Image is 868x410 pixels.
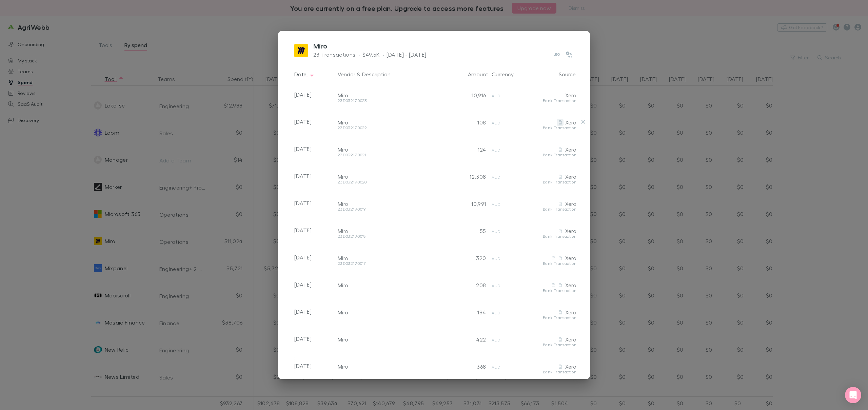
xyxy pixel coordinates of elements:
[338,180,446,184] div: 23D03217-0020
[338,67,446,81] div: &
[517,153,577,162] div: Bank Transaction
[517,316,577,325] div: Bank Transaction
[338,255,446,261] div: Miro
[338,92,446,99] div: Miro
[492,352,512,370] div: AUD
[294,352,335,379] div: [DATE]
[517,298,577,316] div: Xero
[517,108,577,126] div: Xero
[557,363,564,370] button: XeroTransaction-b165c6c3-7485-4b3f-81b6-e9ff80d48e7c_Receipt-2635-0179.pdf
[557,173,564,180] button: XeroTransaction-cb4a7f1d-a29c-4a14-818d-be8179bd5898_Receipt-2191-8593.pdf
[451,298,486,316] div: 184
[550,282,557,289] button: XeroTransaction-8a535a25-5d9a-4380-b1ef-ddb2e04db2ca_Receipt-2924-1041.pdf
[294,135,335,162] div: [DATE]
[517,271,577,289] div: Xero
[557,119,564,126] button: XeroTransaction-09940243-4e82-44ee-b457-0e6e557fd46d_Receipt-2683-4966.pdf
[451,217,486,234] div: 55
[294,298,335,325] div: [DATE]
[564,50,574,59] button: Show source currency
[294,325,335,352] div: [DATE]
[557,146,564,153] button: XeroTransaction-b6e848c4-9f64-4dd4-9656-3103301f6d81_Receipt-2993-3583.pdf
[338,261,446,266] div: 23D03217-0017
[338,282,446,289] div: Miro
[557,228,564,234] button: XeroTransaction-fab7c590-eeab-40ca-b7a8-95825b6883f7_Invoice-23D03217-0018.pdf
[362,67,391,81] button: Description
[313,51,356,59] p: 23 Transactions
[294,190,335,217] div: [DATE]
[517,190,577,207] div: Xero
[517,217,577,234] div: Xero
[557,255,564,261] button: XeroTransaction-da574451-0ba1-4918-9bb1-fb220a2bfe15_Receipt-2617-4540.pdf
[845,387,861,403] div: Open Intercom Messenger
[517,99,577,108] div: Bank Transaction
[294,44,308,57] img: Miro's Logo
[492,271,512,289] div: AUD
[517,207,577,217] div: Bank Transaction
[451,325,486,343] div: 422
[517,261,577,271] div: Bank Transaction
[451,81,486,99] div: 10,916
[492,325,512,343] div: AUD
[492,108,512,126] div: AUD
[517,162,577,180] div: Xero
[294,271,335,298] div: [DATE]
[338,67,355,81] button: Vendor
[338,234,446,238] div: 23D03217-0018
[557,309,564,316] button: XeroTransaction-659037ca-b284-409e-8b66-f88d629fa41b_Invoice-23D03217-0015.pdf
[387,51,427,59] p: [DATE] - [DATE]
[451,162,486,180] div: 12,308
[338,146,446,153] div: Miro
[451,108,486,126] div: 108
[517,135,577,153] div: Xero
[517,370,577,379] div: Bank Transaction
[338,363,446,370] div: Miro
[517,81,577,99] div: Xero
[492,135,512,153] div: AUD
[294,217,335,244] div: [DATE]
[557,336,564,343] button: XeroTransaction-4eb189d3-0a4c-4d46-8a2a-d3e2fcf64755_Invoice-23D03217-0014.pdf
[338,228,446,234] div: Miro
[382,51,384,59] div: ·
[338,99,446,103] div: 23D03217-0023
[451,352,486,370] div: 368
[451,271,486,289] div: 208
[338,173,446,180] div: Miro
[468,67,496,81] button: Amount
[451,244,486,261] div: 320
[492,298,512,316] div: AUD
[294,108,335,135] div: [DATE]
[517,343,577,352] div: Bank Transaction
[517,126,577,135] div: Bank Transaction
[313,42,574,50] h3: Miro
[338,119,446,126] div: Miro
[578,117,588,126] button: Unlink transaction
[492,244,512,261] div: AUD
[451,190,486,207] div: 10,991
[358,51,360,59] div: ·
[338,200,446,207] div: Miro
[552,50,561,59] button: Show decimals
[557,282,564,289] button: XeroTransaction-8a535a25-5d9a-4380-b1ef-ddb2e04db2ca_Invoice-23D03217-0016.pdf
[559,67,584,81] button: Source
[517,234,577,244] div: Bank Transaction
[517,244,577,261] div: Xero
[492,190,512,207] div: AUD
[550,255,557,261] button: XeroTransaction-da574451-0ba1-4918-9bb1-fb220a2bfe15_Invoice-23D03217-0017.pdf
[517,289,577,298] div: Bank Transaction
[338,207,446,211] div: 23D03217-0019
[517,180,577,190] div: Bank Transaction
[338,153,446,157] div: 23D03217-0021
[557,200,564,207] button: XeroTransaction-674013e8-1cae-4e66-8813-3d09ef71c903_Invoice-23D03217-0019.pdf
[294,244,335,271] div: [DATE]
[492,81,512,99] div: AUD
[492,217,512,234] div: AUD
[338,336,446,343] div: Miro
[294,67,315,81] button: Date
[294,162,335,190] div: [DATE]
[362,51,380,59] p: $49.5K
